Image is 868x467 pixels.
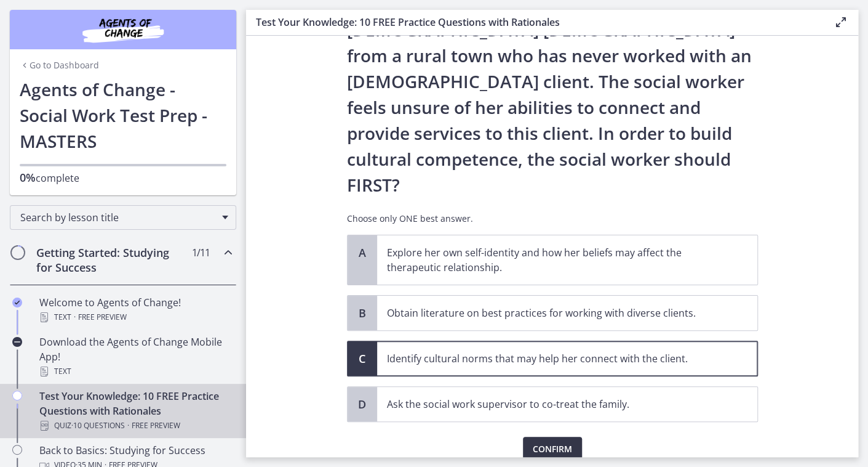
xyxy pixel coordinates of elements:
[39,310,231,325] div: Text
[192,245,210,260] span: 1 / 11
[387,306,723,320] p: Obtain literature on best practices for working with diverse clients.
[39,389,231,433] div: Test Your Knowledge: 10 FREE Practice Questions with Rationales
[20,170,36,185] span: 0%
[387,397,723,412] p: Ask the social work supervisor to co-treat the family.
[387,245,723,275] p: Explore her own self-identity and how her beliefs may affect the therapeutic relationship.
[20,59,99,71] a: Go to Dashboard
[20,170,226,185] p: complete
[347,213,758,225] p: Choose only ONE best answer.
[39,418,231,433] div: Quiz
[49,15,197,44] img: Agents of Change Social Work Test Prep
[10,205,236,230] div: Search by lesson title
[256,15,814,30] h3: Test Your Knowledge: 10 FREE Practice Questions with Rationales
[533,442,572,457] span: Confirm
[74,310,76,325] span: ·
[36,245,186,275] h2: Getting Started: Studying for Success
[523,437,582,461] button: Confirm
[39,335,231,379] div: Download the Agents of Change Mobile App!
[132,418,180,433] span: Free preview
[12,298,22,307] i: Completed
[39,295,231,325] div: Welcome to Agents of Change!
[20,76,226,154] h1: Agents of Change - Social Work Test Prep - MASTERS
[387,351,723,366] p: Identify cultural norms that may help her connect with the client.
[355,351,370,366] span: C
[355,306,370,320] span: B
[20,211,216,224] span: Search by lesson title
[355,397,370,412] span: D
[355,245,370,260] span: A
[127,418,129,433] span: ·
[71,418,125,433] span: · 10 Questions
[39,364,231,379] div: Text
[78,310,127,325] span: Free preview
